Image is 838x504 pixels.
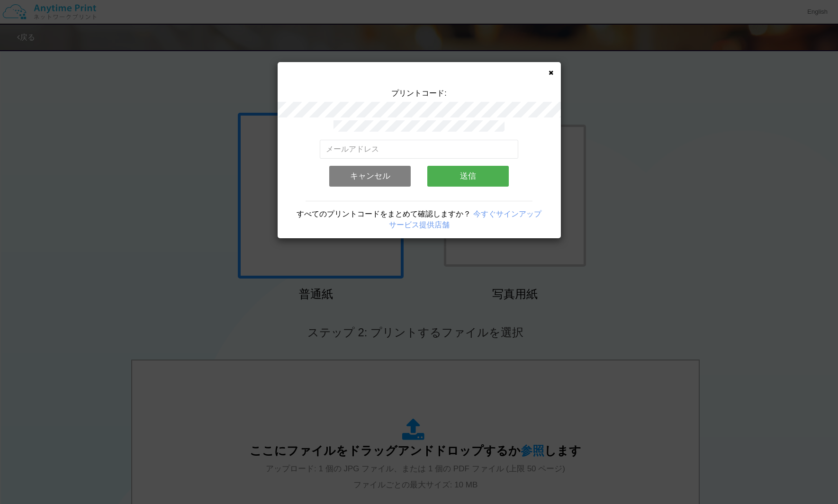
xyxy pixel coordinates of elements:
[427,166,509,187] button: 送信
[473,210,541,218] a: 今すぐサインアップ
[329,166,411,187] button: キャンセル
[389,221,450,229] a: サービス提供店舗
[320,140,518,159] input: メールアドレス
[297,210,471,218] span: すべてのプリントコードをまとめて確認しますか？
[391,89,446,97] span: プリントコード:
